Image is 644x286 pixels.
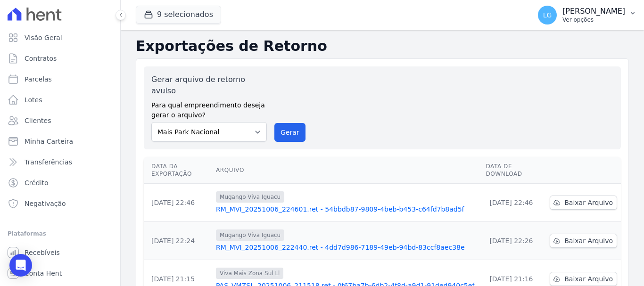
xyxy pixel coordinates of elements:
[144,184,212,222] td: [DATE] 22:46
[25,248,60,257] span: Recebíveis
[4,28,116,47] a: Visão Geral
[25,33,62,42] span: Visão Geral
[9,254,32,277] div: Open Intercom Messenger
[4,70,116,89] a: Parcelas
[482,184,546,222] td: [DATE] 22:46
[25,178,49,188] span: Crédito
[216,191,284,203] span: Mugango Viva Iguaçu
[8,228,113,239] div: Plataformas
[564,274,613,284] span: Baixar Arquivo
[216,243,478,252] a: RM_MVI_20251006_222440.ret - 4dd7d986-7189-49eb-94bd-83ccf8aec38e
[151,97,267,120] label: Para qual empreendimento deseja gerar o arquivo?
[136,6,221,24] button: 9 selecionados
[216,204,478,214] a: RM_MVI_20251006_224601.ret - 54bbdb87-9809-4beb-b453-c64fd7b8ad5f
[25,157,72,167] span: Transferências
[4,264,116,283] a: Conta Hent
[4,90,116,109] a: Lotes
[543,12,552,18] span: LG
[4,194,116,213] a: Negativação
[4,243,116,262] a: Recebíveis
[4,132,116,151] a: Minha Carteira
[144,157,212,184] th: Data da Exportação
[25,95,42,105] span: Lotes
[4,111,116,130] a: Clientes
[25,199,66,208] span: Negativação
[144,222,212,260] td: [DATE] 22:24
[4,153,116,172] a: Transferências
[25,116,51,125] span: Clientes
[564,198,613,207] span: Baixar Arquivo
[274,123,305,142] button: Gerar
[550,272,617,286] a: Baixar Arquivo
[550,196,617,210] a: Baixar Arquivo
[25,269,62,278] span: Conta Hent
[482,157,546,184] th: Data de Download
[25,137,73,146] span: Minha Carteira
[530,2,644,28] button: LG [PERSON_NAME] Ver opções
[550,234,617,248] a: Baixar Arquivo
[564,236,613,245] span: Baixar Arquivo
[4,49,116,68] a: Contratos
[216,229,284,241] span: Mugango Viva Iguaçu
[562,7,625,16] p: [PERSON_NAME]
[216,268,283,279] span: Viva Mais Zona Sul Ll
[151,74,267,97] label: Gerar arquivo de retorno avulso
[212,157,482,184] th: Arquivo
[25,74,52,84] span: Parcelas
[136,38,629,55] h2: Exportações de Retorno
[482,222,546,260] td: [DATE] 22:26
[4,173,116,192] a: Crédito
[562,16,625,24] p: Ver opções
[25,54,57,63] span: Contratos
